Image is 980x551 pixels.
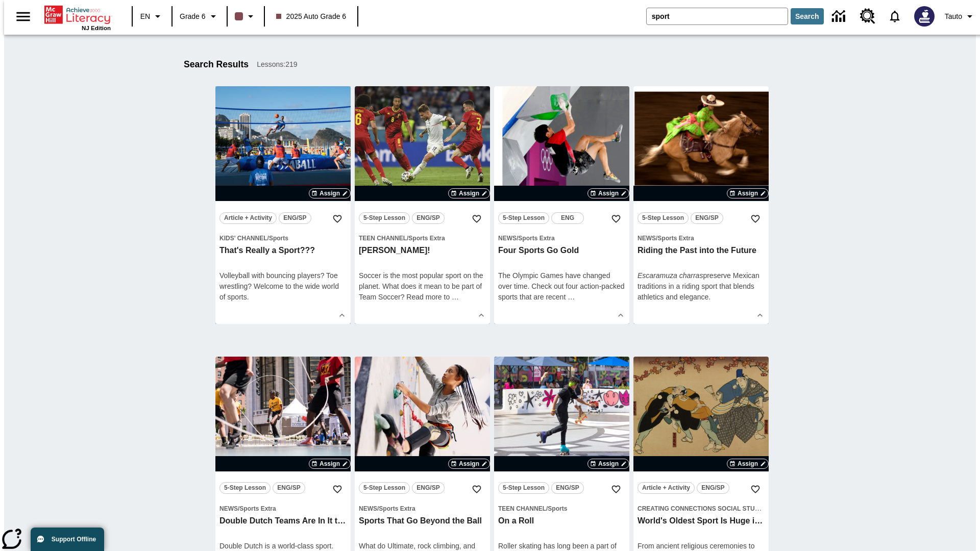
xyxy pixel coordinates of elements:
a: Resource Center, Will open in new tab [854,3,881,30]
span: News [359,505,377,512]
button: Language: EN, Select a language [136,7,168,26]
button: Open side menu [8,2,38,32]
span: Assign [738,459,758,468]
span: Sports [548,505,567,512]
button: ENG/SP [697,482,729,494]
span: / [238,505,239,512]
span: Creating Connections Social Studies [638,505,769,512]
button: Add to Favorites [328,210,347,228]
button: Assign Choose Dates [448,188,490,198]
span: Topic: News/Sports Extra [219,503,347,514]
span: Topic: Teen Channel/Sports [498,503,625,514]
span: Assign [738,189,758,198]
span: ENG/SP [695,213,718,223]
h3: G-O-O-A-L! [359,245,486,256]
span: Teen Channel [359,235,407,242]
div: lesson details [355,86,490,324]
div: lesson details [633,86,769,324]
span: / [267,235,269,242]
span: Article + Activity [224,213,272,223]
span: ENG/SP [556,483,579,493]
button: 5-Step Lesson [359,482,410,494]
button: 5-Step Lesson [638,212,689,224]
button: ENG/SP [412,212,445,224]
span: 5-Step Lesson [503,483,545,493]
button: Profile/Settings [941,7,980,26]
span: Assign [459,459,479,468]
h3: Riding the Past into the Future [638,245,765,256]
a: Notifications [881,3,908,30]
button: Add to Favorites [468,480,486,498]
div: Soccer is the most popular sport on the planet. What does it mean to be part of Team Soccer? Read... [359,270,486,303]
button: Add to Favorites [746,480,765,498]
span: / [656,235,657,242]
button: Class color is dark brown. Change class color [231,7,261,26]
span: ENG/SP [416,213,439,223]
a: Data Center [826,3,854,31]
div: Home [44,4,111,31]
span: Assign [320,189,340,198]
button: 5-Step Lesson [219,482,271,494]
span: ENG [561,213,574,223]
button: Show Details [474,308,489,323]
span: ENG/SP [701,483,724,493]
button: Add to Favorites [328,480,347,498]
img: Avatar [914,6,935,27]
div: The Olympic Games have changed over time. Check out four action-packed sports that are recent [498,270,625,303]
button: Grade: Grade 6, Select a grade [176,7,224,26]
button: ENG/SP [412,482,445,494]
button: Select a new avatar [908,3,941,30]
span: / [546,505,548,512]
span: / [407,235,408,242]
span: Topic: Creating Connections Social Studies/World History II [638,503,765,514]
span: Sports Extra [657,235,694,242]
span: News [638,235,656,242]
span: News [219,505,238,512]
input: search field [647,8,788,24]
span: 5-Step Lesson [503,213,545,223]
h3: Four Sports Go Gold [498,245,625,256]
span: Sports Extra [379,505,415,512]
span: Sports Extra [408,235,445,242]
span: Topic: Teen Channel/Sports Extra [359,233,486,243]
span: Sports Extra [518,235,554,242]
span: Assign [459,189,479,198]
h1: Search Results [184,59,249,70]
span: NJ Edition [82,25,111,31]
span: ENG/SP [283,213,306,223]
button: Assign Choose Dates [587,188,629,198]
em: Escaramuza charras [638,271,703,280]
span: Topic: Kids' Channel/Sports [219,233,347,243]
span: ENG/SP [277,483,300,493]
span: Topic: News/Sports Extra [359,503,486,514]
span: ENG/SP [416,483,439,493]
button: Add to Favorites [468,210,486,228]
button: Support Offline [31,528,104,551]
button: ENG/SP [551,482,584,494]
button: ENG/SP [279,212,311,224]
h3: That's Really a Sport??? [219,245,347,256]
span: 5-Step Lesson [224,483,266,493]
button: Assign Choose Dates [727,459,769,469]
span: Article + Activity [642,483,690,493]
span: Sports Extra [239,505,276,512]
p: preserve Mexican traditions in a riding sport that blends athletics and elegance. [638,270,765,303]
a: Home [44,5,111,25]
button: ENG [551,212,584,224]
div: Volleyball with bouncing players? Toe wrestling? Welcome to the wide world of sports. [219,270,347,303]
span: Teen Channel [498,505,546,512]
button: ENG/SP [273,482,305,494]
button: Add to Favorites [746,210,765,228]
button: Assign Choose Dates [309,188,351,198]
button: Article + Activity [219,212,277,224]
h3: World's Oldest Sport Is Huge in Japan [638,516,765,527]
span: 5-Step Lesson [363,213,405,223]
span: / [377,505,379,512]
span: Assign [598,459,619,468]
h3: Double Dutch Teams Are In It to Win It [219,516,347,527]
span: Topic: News/Sports Extra [638,233,765,243]
button: ENG/SP [691,212,723,224]
span: EN [140,11,150,22]
button: Assign Choose Dates [448,459,490,469]
div: lesson details [494,86,629,324]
